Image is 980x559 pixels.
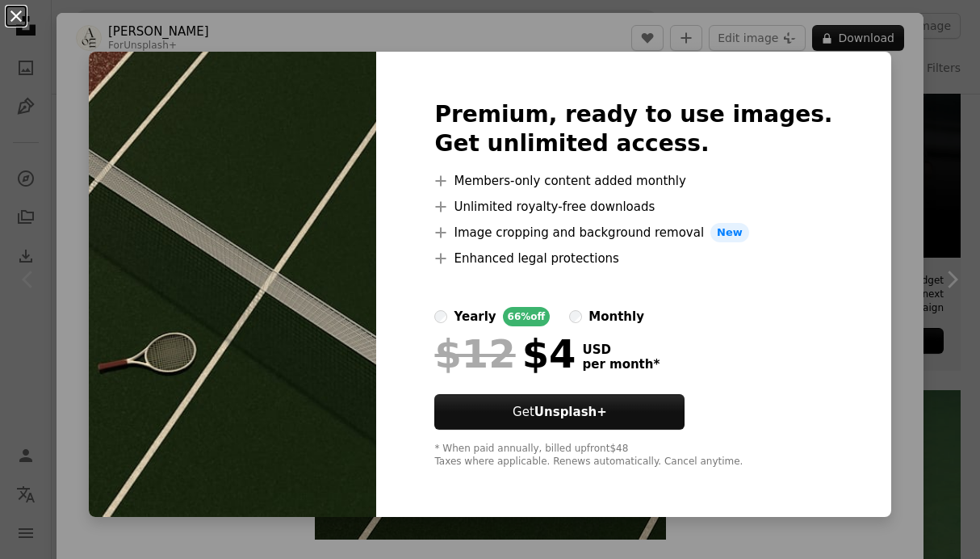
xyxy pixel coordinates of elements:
div: yearly [454,307,496,326]
div: 66% off [503,307,551,326]
li: Members-only content added monthly [434,171,832,191]
span: $12 [434,333,515,375]
span: USD [582,343,660,357]
div: * When paid annually, billed upfront $48 Taxes where applicable. Renews automatically. Cancel any... [434,443,832,469]
img: premium_photo-1673995611957-9c039a5d4d90 [89,52,376,517]
div: monthly [588,307,644,326]
button: GetUnsplash+ [434,394,685,430]
div: $4 [434,333,576,375]
h2: Premium, ready to use images. Get unlimited access. [434,100,832,158]
strong: Unsplash+ [534,405,607,419]
li: Unlimited royalty-free downloads [434,197,832,216]
input: monthly [569,310,582,323]
li: Image cropping and background removal [434,223,832,242]
span: New [710,223,749,242]
input: yearly66%off [434,310,447,323]
li: Enhanced legal protections [434,249,832,268]
span: per month * [582,357,660,372]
